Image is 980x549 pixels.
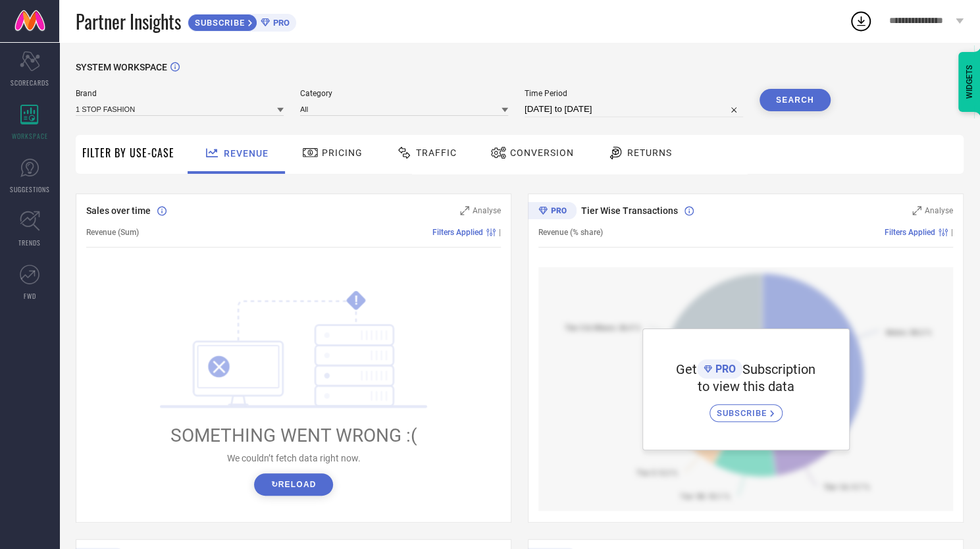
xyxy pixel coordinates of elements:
span: Traffic [416,147,457,158]
span: WORKSPACE [12,131,48,141]
span: PRO [712,363,736,375]
span: Partner Insights [76,8,181,35]
input: Select time period [525,101,743,117]
a: SUBSCRIBE [709,394,783,422]
span: Tier Wise Transactions [581,205,678,216]
span: SCORECARDS [11,78,49,88]
span: Revenue (Sum) [86,228,139,237]
span: FWD [24,291,36,301]
tspan: ! [355,293,358,308]
span: SOMETHING WENT WRONG :( [170,425,417,446]
span: Brand [76,89,284,98]
span: Analyse [925,206,953,215]
button: Search [760,89,831,111]
span: SYSTEM WORKSPACE [76,62,167,72]
span: | [951,228,953,237]
span: SUBSCRIBE [188,18,248,28]
svg: Zoom [460,206,469,215]
div: Premium [528,202,577,222]
span: Filters Applied [432,228,483,237]
span: PRO [270,18,290,28]
span: Revenue (% share) [538,228,603,237]
span: Pricing [322,147,363,158]
span: Get [676,361,697,377]
button: ↻Reload [254,473,332,496]
span: Sales over time [86,205,151,216]
span: Subscription [742,361,815,377]
span: Filters Applied [885,228,935,237]
span: Category [300,89,508,98]
span: | [499,228,501,237]
span: Analyse [473,206,501,215]
span: TRENDS [18,238,41,248]
span: Filter By Use-Case [82,145,174,161]
span: SUBSCRIBE [717,408,770,418]
span: Time Period [525,89,743,98]
span: Conversion [510,147,574,158]
span: SUGGESTIONS [10,184,50,194]
svg: Zoom [912,206,921,215]
span: Returns [627,147,672,158]
div: Open download list [849,9,873,33]
span: to view this data [698,379,794,394]
a: SUBSCRIBEPRO [188,11,296,32]
span: We couldn’t fetch data right now. [227,453,361,463]
span: Revenue [224,148,269,159]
